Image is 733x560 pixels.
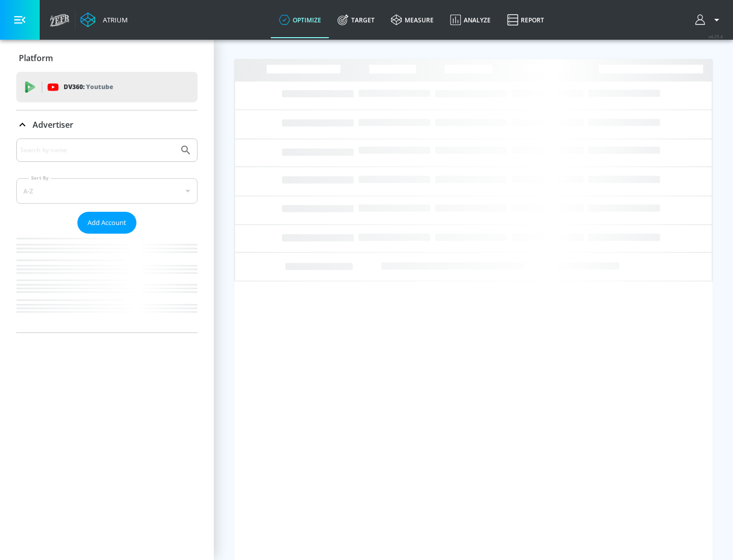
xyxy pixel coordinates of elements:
a: Analyze [442,2,499,38]
a: Atrium [80,12,128,27]
nav: list of Advertiser [16,234,198,332]
span: v 4.25.4 [709,34,723,39]
button: Add Account [77,212,136,234]
a: measure [383,2,442,38]
label: Sort By [29,175,51,181]
p: Advertiser [33,119,73,130]
a: Report [499,2,552,38]
p: DV360: [64,81,113,93]
div: Platform [16,44,198,72]
div: Advertiser [16,110,198,139]
p: Platform [19,52,53,64]
div: DV360: Youtube [16,72,198,102]
div: A-Z [16,178,198,204]
p: Youtube [86,81,113,92]
span: Add Account [88,217,126,229]
div: Advertiser [16,138,198,332]
input: Search by name [20,144,175,157]
div: Atrium [99,15,128,24]
a: Target [329,2,383,38]
a: optimize [271,2,329,38]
